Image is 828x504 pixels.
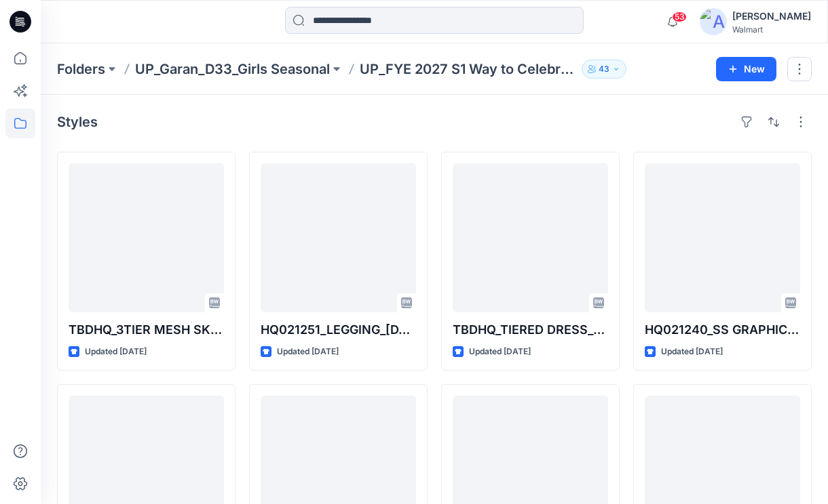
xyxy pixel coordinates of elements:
[599,62,609,77] p: 43
[645,320,800,339] p: HQ021240_SS GRAPHIC TEE_[DATE]_P3599
[469,345,531,359] p: Updated [DATE]
[85,345,147,359] p: Updated [DATE]
[716,57,776,81] button: New
[661,345,723,359] p: Updated [DATE]
[732,24,811,35] div: Walmart
[135,60,330,79] a: UP_Garan_D33_Girls Seasonal
[700,8,727,35] img: avatar
[453,320,608,339] p: TBDHQ_TIERED DRESS_[DATE]
[57,60,105,79] a: Folders
[732,8,811,24] div: [PERSON_NAME]
[277,345,339,359] p: Updated [DATE]
[360,60,576,79] p: UP_FYE 2027 S1 Way to Celebrate
[69,320,224,339] p: TBDHQ_3TIER MESH SKIRT_[DATE]_P3574
[261,320,416,339] p: HQ021251_LEGGING_[DATE]_P3598
[57,114,98,130] h4: Styles
[582,60,626,79] button: 43
[672,12,687,22] span: 53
